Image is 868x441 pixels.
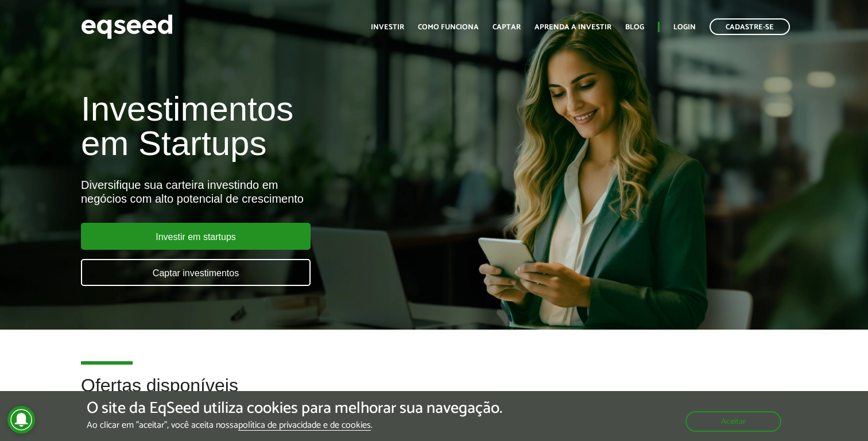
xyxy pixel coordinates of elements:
[625,24,644,31] a: Blog
[81,376,787,413] h2: Ofertas disponíveis
[371,24,404,31] a: Investir
[493,24,521,31] a: Captar
[81,223,311,250] a: Investir em startups
[87,420,502,431] p: Ao clicar em "aceitar", você aceita nossa .
[710,18,790,35] a: Cadastre-se
[81,92,498,161] h1: Investimentos em Startups
[238,421,371,431] a: política de privacidade e de cookies
[81,11,173,42] img: EqSeed
[673,24,696,31] a: Login
[685,411,781,432] button: Aceitar
[87,400,502,417] h5: O site da EqSeed utiliza cookies para melhorar sua navegação.
[418,24,479,31] a: Como funciona
[81,178,498,206] div: Diversifique sua carteira investindo em negócios com alto potencial de crescimento
[81,259,311,286] a: Captar investimentos
[534,24,611,31] a: Aprenda a investir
